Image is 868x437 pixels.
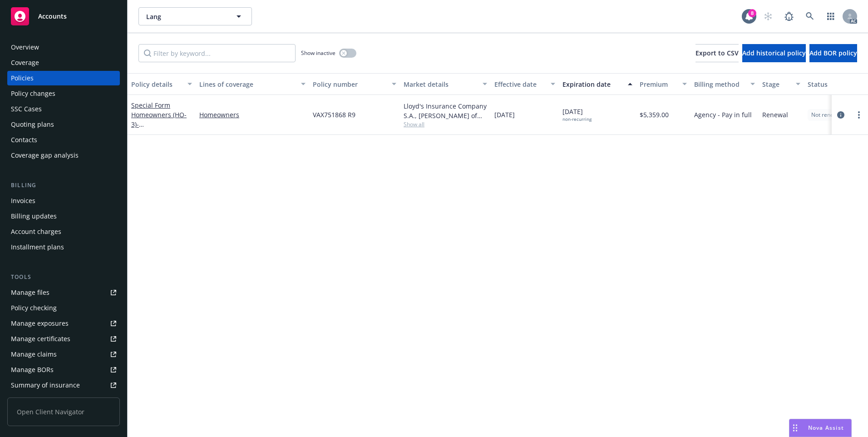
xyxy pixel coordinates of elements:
[11,224,61,239] div: Account charges
[11,71,34,85] div: Policies
[809,49,857,57] span: Add BOR policy
[146,12,225,21] span: Lang
[695,49,739,57] span: Export to CSV
[562,79,622,89] div: Expiration date
[313,79,386,89] div: Policy number
[562,107,592,122] span: [DATE]
[562,116,592,122] div: non-recurring
[11,240,64,254] div: Installment plans
[494,110,515,119] span: [DATE]
[748,9,756,17] div: 8
[835,109,846,120] a: circleInformation
[762,110,788,119] span: Renewal
[640,110,669,119] span: $5,359.00
[7,347,120,362] a: Manage claims
[400,73,491,95] button: Market details
[301,49,335,57] span: Show inactive
[695,44,739,62] button: Export to CSV
[811,111,845,119] span: Not renewing
[7,181,120,190] div: Billing
[11,40,39,55] div: Overview
[759,7,777,25] a: Start snowing
[11,347,57,362] div: Manage claims
[11,194,35,208] div: Invoices
[7,301,120,315] a: Policy checking
[7,209,120,223] a: Billing updates
[759,73,804,95] button: Stage
[404,120,487,128] span: Show all
[809,44,857,62] button: Add BOR policy
[694,110,752,119] span: Agency - Pay in full
[742,44,806,62] button: Add historical policy
[7,55,120,70] a: Coverage
[7,133,120,147] a: Contacts
[7,316,120,331] a: Manage exposures
[131,101,189,138] a: Special Form Homeowners (HO-3)
[7,285,120,300] a: Manage files
[808,79,863,89] div: Status
[11,55,39,70] div: Coverage
[138,44,296,62] input: Filter by keyword...
[780,7,798,25] a: Report a Bug
[11,102,42,116] div: SSC Cases
[762,79,790,89] div: Stage
[131,79,182,89] div: Policy details
[7,71,120,85] a: Policies
[636,73,690,95] button: Premium
[11,148,79,163] div: Coverage gap analysis
[7,40,120,55] a: Overview
[853,109,864,120] a: more
[199,79,296,89] div: Lines of coverage
[38,13,67,20] span: Accounts
[690,73,759,95] button: Billing method
[694,79,745,89] div: Billing method
[7,273,120,282] div: Tools
[196,73,309,95] button: Lines of coverage
[11,332,70,346] div: Manage certificates
[11,378,80,392] div: Summary of insurance
[801,7,819,25] a: Search
[7,4,120,29] a: Accounts
[7,332,120,346] a: Manage certificates
[404,101,487,120] div: Lloyd's Insurance Company S.A., [PERSON_NAME] of London, Burns & [PERSON_NAME]
[11,316,69,331] div: Manage exposures
[7,194,120,208] a: Invoices
[7,378,120,392] a: Summary of insurance
[789,419,801,437] div: Drag to move
[309,73,400,95] button: Policy number
[742,49,806,57] span: Add historical policy
[491,73,559,95] button: Effective date
[11,117,54,132] div: Quoting plans
[822,7,840,25] a: Switch app
[11,133,37,147] div: Contacts
[11,209,57,223] div: Billing updates
[138,7,252,25] button: Lang
[7,240,120,254] a: Installment plans
[11,86,55,101] div: Policy changes
[7,148,120,163] a: Coverage gap analysis
[7,363,120,377] a: Manage BORs
[11,301,57,315] div: Policy checking
[313,110,355,119] span: VAX751868 R9
[7,102,120,116] a: SSC Cases
[494,79,545,89] div: Effective date
[7,86,120,101] a: Policy changes
[404,79,477,89] div: Market details
[199,110,306,119] a: Homeowners
[789,419,852,437] button: Nova Assist
[7,117,120,132] a: Quoting plans
[11,285,49,300] div: Manage files
[11,363,54,377] div: Manage BORs
[559,73,636,95] button: Expiration date
[7,224,120,239] a: Account charges
[808,424,844,432] span: Nova Assist
[7,397,120,426] span: Open Client Navigator
[128,73,196,95] button: Policy details
[640,79,677,89] div: Premium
